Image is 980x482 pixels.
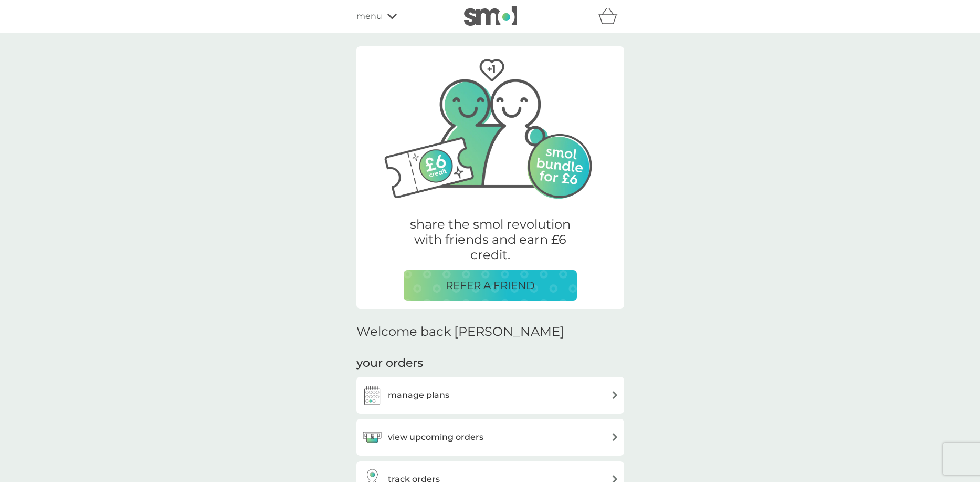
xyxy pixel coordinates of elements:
h3: manage plans [388,388,449,402]
h3: your orders [356,355,423,372]
button: REFER A FRIEND [404,270,577,301]
img: arrow right [611,433,619,441]
span: menu [356,9,382,23]
img: Two friends, one with their arm around the other. [372,46,608,204]
p: share the smol revolution with friends and earn £6 credit. [404,217,577,262]
a: Two friends, one with their arm around the other.share the smol revolution with friends and earn ... [356,48,624,309]
h2: Welcome back [PERSON_NAME] [356,324,564,340]
div: basket [598,6,624,27]
img: arrow right [611,391,619,399]
p: REFER A FRIEND [446,277,535,294]
h3: view upcoming orders [388,430,483,444]
img: smol [464,6,517,26]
